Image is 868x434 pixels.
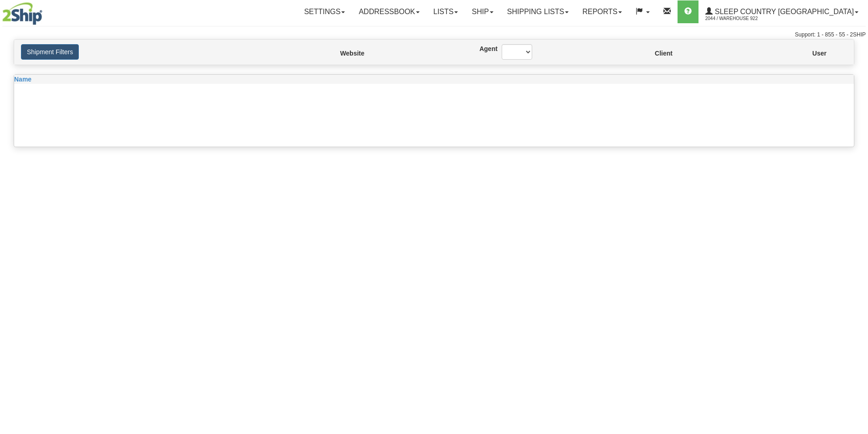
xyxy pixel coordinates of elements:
[713,8,854,15] span: Sleep Country [GEOGRAPHIC_DATA]
[465,0,500,23] a: Ship
[426,0,465,23] a: Lists
[14,76,31,83] span: Name
[500,0,575,23] a: Shipping lists
[340,49,344,58] label: Website
[479,44,488,53] label: Agent
[2,31,866,39] div: Support: 1 - 855 - 55 - 2SHIP
[575,0,629,23] a: Reports
[21,44,79,60] button: Shipment Filters
[655,49,656,58] label: Client
[297,0,352,23] a: Settings
[2,2,42,25] img: logo2044.jpg
[699,0,865,23] a: Sleep Country [GEOGRAPHIC_DATA] 2044 / Warehouse 922
[705,14,774,23] span: 2044 / Warehouse 922
[352,0,426,23] a: Addressbook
